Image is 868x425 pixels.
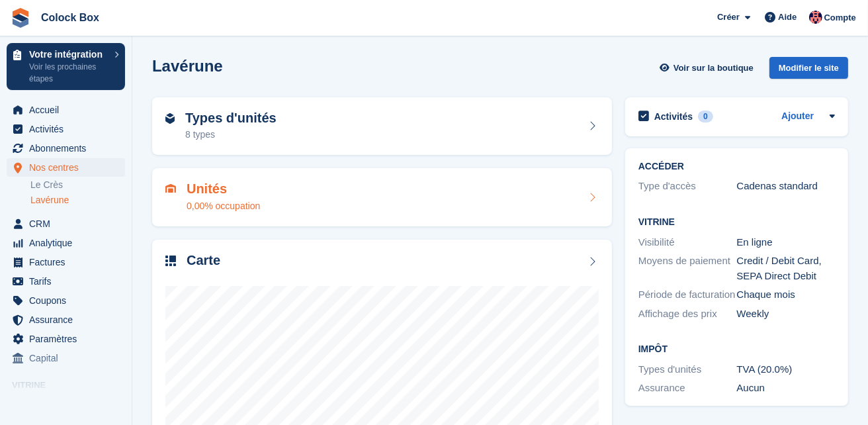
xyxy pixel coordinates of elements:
[673,62,754,75] span: Voir sur la boutique
[638,344,835,355] h2: Impôt
[7,120,125,138] a: menu
[737,381,836,396] div: Aucun
[638,179,737,194] div: Type d'accès
[152,57,223,75] h2: Lavérune
[29,234,108,252] span: Analytique
[717,11,740,24] span: Créer
[29,101,108,119] span: Accueil
[7,349,125,367] a: menu
[29,395,108,414] span: Boutique en ligne
[29,139,108,158] span: Abonnements
[152,168,612,226] a: Unités 0,00% occupation
[29,310,108,329] span: Assurance
[187,199,260,213] div: 0,00% occupation
[29,61,108,85] p: Voir les prochaines étapes
[29,253,108,271] span: Factures
[29,214,108,233] span: CRM
[29,330,108,348] span: Paramètres
[7,272,125,291] a: menu
[7,310,125,329] a: menu
[165,184,176,193] img: unit-icn-7be61d7bf1b0ce9d3e12c5938cc71ed9869f7b940bace4675aadf7bd6d80202e.svg
[638,362,737,377] div: Types d'unités
[185,111,277,126] h2: Types d'unités
[737,235,836,250] div: En ligne
[7,253,125,271] a: menu
[30,179,125,191] a: Le Crès
[737,254,836,283] div: Credit / Debit Card, SEPA Direct Debit
[781,109,814,124] a: Ajouter
[29,120,108,138] span: Activités
[7,395,125,414] a: menu
[12,379,132,392] span: Vitrine
[165,113,175,124] img: unit-type-icn-2b2737a686de81e16bb02015468b77c625bbabd49415b5ef34ead5e3b44a266d.svg
[29,291,108,310] span: Coupons
[737,287,836,303] div: Chaque mois
[778,11,797,24] span: Aide
[7,330,125,348] a: menu
[638,217,835,228] h2: Vitrine
[7,139,125,158] a: menu
[7,291,125,310] a: menu
[185,128,277,142] div: 8 types
[7,214,125,233] a: menu
[698,111,713,122] div: 0
[7,158,125,177] a: menu
[638,307,737,322] div: Affichage des prix
[638,162,835,172] h2: ACCÉDER
[7,43,125,90] a: Votre intégration Voir les prochaines étapes
[658,57,759,79] a: Voir sur la boutique
[30,194,125,207] a: Lavérune
[638,254,737,283] div: Moyens de paiement
[824,11,856,24] span: Compte
[29,272,108,291] span: Tarifs
[737,307,836,322] div: Weekly
[809,11,822,24] img: Christophe Cloysil
[29,50,108,59] p: Votre intégration
[29,349,108,367] span: Capital
[11,8,30,28] img: stora-icon-8386f47178a22dfd0bd8f6a31ec36ba5ce8667c1dd55bd0f319d3a0aa187defe.svg
[638,381,737,396] div: Assurance
[152,97,612,156] a: Types d'unités 8 types
[737,362,836,377] div: TVA (20.0%)
[187,253,220,268] h2: Carte
[36,7,105,28] a: Colock Box
[737,179,836,194] div: Cadenas standard
[29,158,108,177] span: Nos centres
[187,181,260,197] h2: Unités
[165,256,176,266] img: map-icn-33ee37083ee616e46c38cad1a60f524a97daa1e2b2c8c0bc3eb3415660979fc1.svg
[769,57,848,84] a: Modifier le site
[769,57,848,79] div: Modifier le site
[654,111,693,122] h2: Activités
[7,101,125,119] a: menu
[638,235,737,250] div: Visibilité
[638,287,737,303] div: Période de facturation
[7,234,125,252] a: menu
